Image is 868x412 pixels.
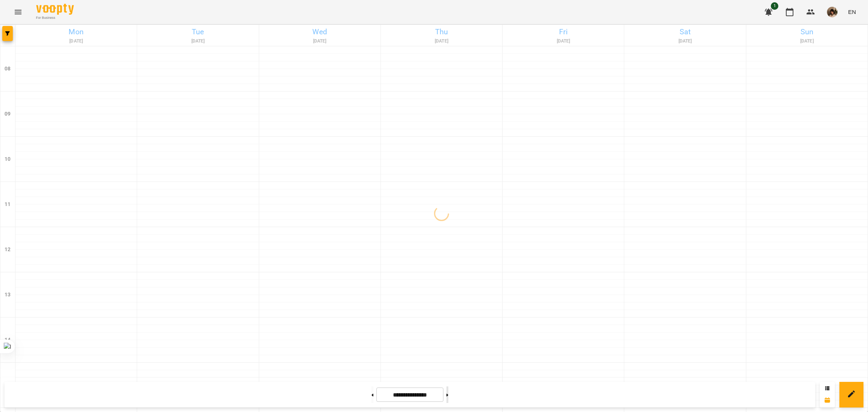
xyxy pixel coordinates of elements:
[625,26,744,38] h6: Sat
[138,26,257,38] h6: Tue
[9,3,27,21] button: Menu
[771,2,778,10] span: 1
[5,291,11,299] h6: 13
[138,38,257,45] h6: [DATE]
[504,38,623,45] h6: [DATE]
[504,26,623,38] h6: Fri
[382,26,501,38] h6: Thu
[17,38,136,45] h6: [DATE]
[845,5,859,19] button: EN
[260,26,379,38] h6: Wed
[5,246,11,254] h6: 12
[848,8,856,16] span: EN
[5,65,11,73] h6: 08
[625,38,744,45] h6: [DATE]
[5,110,11,118] h6: 09
[747,38,866,45] h6: [DATE]
[827,7,837,17] img: 5ab270ebd8e3dfeff87dc15fffc2038a.png
[747,26,866,38] h6: Sun
[5,200,11,209] h6: 11
[36,4,74,15] img: Voopty Logo
[382,38,501,45] h6: [DATE]
[17,26,136,38] h6: Mon
[5,155,11,163] h6: 10
[5,336,11,344] h6: 14
[260,38,379,45] h6: [DATE]
[36,15,74,20] span: For Business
